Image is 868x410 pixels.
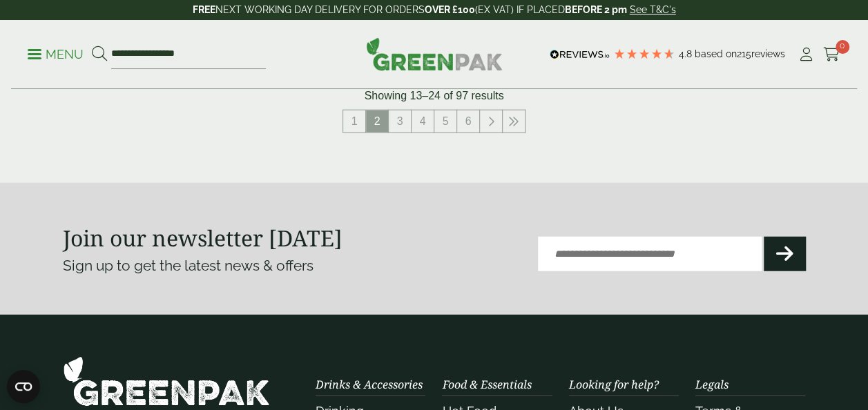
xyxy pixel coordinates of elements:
[823,44,840,65] a: 0
[63,255,397,277] p: Sign up to get the latest news & offers
[679,48,695,59] span: 4.8
[389,110,411,133] a: 3
[28,46,84,60] a: Menu
[425,4,475,15] strong: OVER £100
[695,48,737,59] span: Based on
[798,48,815,61] i: My Account
[836,40,849,54] span: 0
[343,110,365,133] a: 1
[365,88,504,104] p: Showing 13–24 of 97 results
[7,370,40,403] button: Open CMP widget
[63,356,270,407] img: GreenPak Supplies
[28,46,84,63] p: Menu
[550,50,610,59] img: REVIEWS.io
[63,223,343,253] strong: Join our newsletter [DATE]
[565,4,627,15] strong: BEFORE 2 pm
[630,4,676,15] a: See T&C's
[366,110,388,133] span: 2
[457,110,479,133] a: 6
[193,4,215,15] strong: FREE
[737,48,751,59] span: 215
[613,48,675,60] div: 4.79 Stars
[366,37,503,70] img: GreenPak Supplies
[823,48,840,61] i: Cart
[751,48,785,59] span: reviews
[434,110,456,133] a: 5
[412,110,434,133] a: 4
